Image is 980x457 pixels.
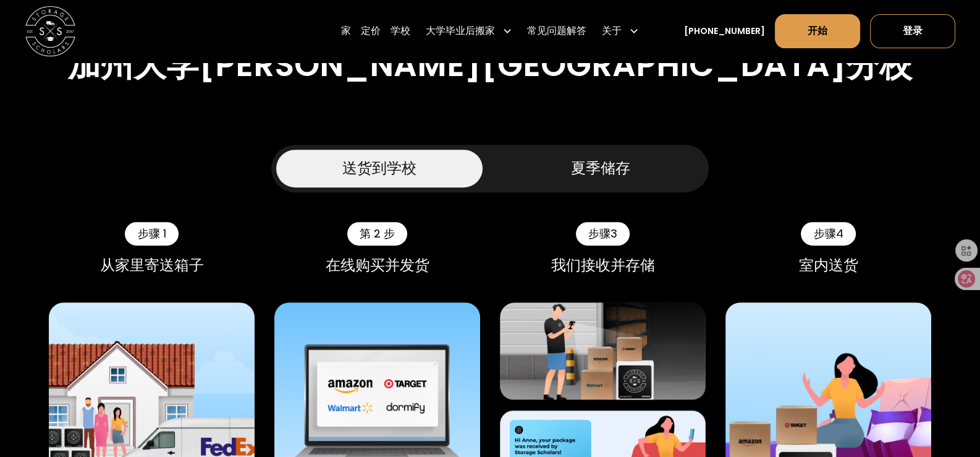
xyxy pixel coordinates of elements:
[342,157,416,179] font: 送货到学校
[684,25,765,38] a: [PHONE_NUMBER]
[100,254,204,276] font: 从家里寄送箱子
[798,254,858,276] font: 室内送货
[360,226,395,241] font: 第 2 步
[813,226,843,241] font: 步骤4
[684,25,765,37] font: [PHONE_NUMBER]
[391,23,410,38] font: 学校
[808,23,827,38] font: 开始
[601,23,621,38] font: 关于
[391,14,410,49] a: 学校
[361,23,381,38] font: 定价
[25,6,75,56] img: 存储学者主徽标
[551,254,654,276] font: 我们接收并存储
[361,14,381,49] a: 定价
[326,254,429,276] font: 在线购买并发货
[571,157,630,179] font: 夏季储存
[426,23,495,38] font: 大学毕业后搬家
[596,14,644,49] div: 关于
[420,14,517,49] div: 大学毕业后搬家
[870,14,955,48] a: 登录
[775,14,860,48] a: 开始
[68,42,912,87] font: 加州大学[PERSON_NAME][GEOGRAPHIC_DATA]分校
[138,226,166,241] font: 步骤 1
[527,14,586,49] a: 常见问题解答
[341,23,351,38] font: 家
[527,23,586,38] font: 常见问题解答
[341,14,351,49] a: 家
[903,23,923,38] font: 登录
[588,226,617,241] font: 步骤3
